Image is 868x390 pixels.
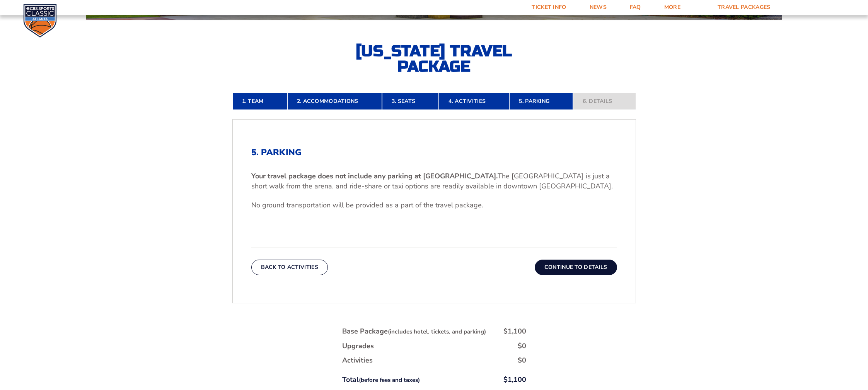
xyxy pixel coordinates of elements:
[342,375,420,385] div: Total
[518,341,526,351] div: $0
[342,341,374,351] div: Upgrades
[439,93,509,110] a: 4. Activities
[232,93,287,110] a: 1. Team
[251,171,498,181] b: Your travel package does not include any parking at [GEOGRAPHIC_DATA].
[349,43,519,74] h2: [US_STATE] Travel Package
[359,376,420,384] small: (before fees and taxes)
[23,4,57,38] img: CBS Sports Classic
[251,171,617,191] p: The [GEOGRAPHIC_DATA] is just a short walk from the arena, and ride-share or taxi options are rea...
[535,260,617,275] button: Continue To Details
[342,356,373,365] div: Activities
[287,93,382,110] a: 2. Accommodations
[503,327,526,336] div: $1,100
[251,200,617,210] p: No ground transportation will be provided as a part of the travel package.
[382,93,439,110] a: 3. Seats
[342,327,486,336] div: Base Package
[251,147,617,157] h2: 5. Parking
[388,328,486,335] small: (includes hotel, tickets, and parking)
[518,356,526,365] div: $0
[503,375,526,385] div: $1,100
[251,260,328,275] button: Back To Activities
